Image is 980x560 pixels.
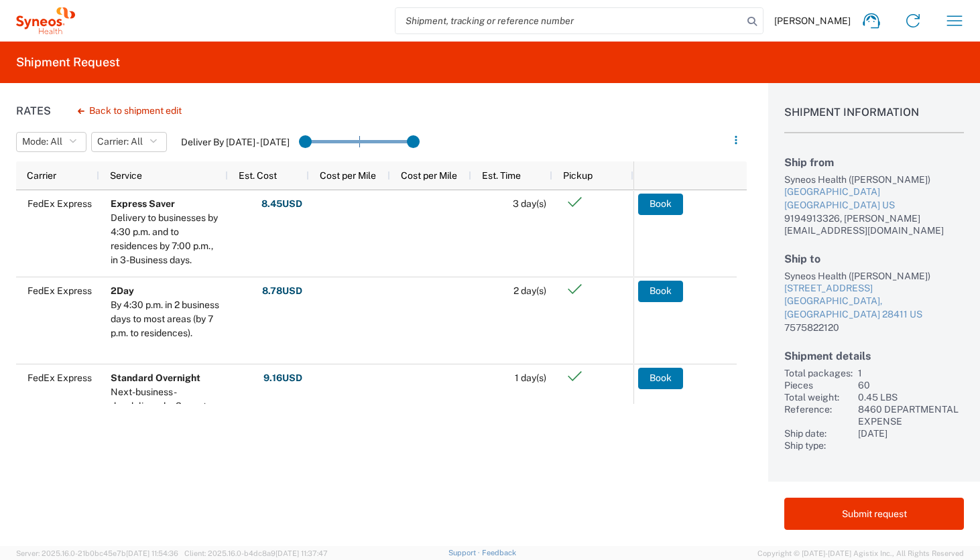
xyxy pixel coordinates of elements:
[239,170,277,181] span: Est. Cost
[395,8,743,33] input: Shipment, tracking or reference number
[27,372,92,383] span: FedEx Express
[784,253,964,265] h2: Ship to
[16,54,120,70] h2: Shipment Request
[67,99,192,123] button: Back to shipment edit
[482,170,521,181] span: Est. Time
[784,106,964,133] h1: Shipment Information
[111,298,222,340] div: By 4:30 p.m. in 2 business days to most areas (by 7 p.m. to residences).
[126,549,178,557] span: [DATE] 11:54:36
[27,198,92,209] span: FedEx Express
[784,199,964,212] div: [GEOGRAPHIC_DATA] US
[784,439,853,451] div: Ship type:
[563,170,593,181] span: Pickup
[858,403,964,427] div: 8460 DEPARTMENTAL EXPENSE
[275,549,328,557] span: [DATE] 11:37:47
[638,281,683,302] button: Book
[638,368,683,389] button: Book
[16,549,178,557] span: Server: 2025.16.0-21b0bc45e7b
[27,285,92,296] span: FedEx Express
[111,285,134,296] b: 2Day
[111,198,175,209] b: Express Saver
[184,549,328,557] span: Client: 2025.16.0-b4dc8a9
[401,170,457,181] span: Cost per Mile
[97,135,143,148] span: Carrier: All
[181,136,290,148] label: Deliver By [DATE] - [DATE]
[261,281,303,302] button: 8.78USD
[784,403,853,427] div: Reference:
[858,379,964,391] div: 60
[448,549,482,557] a: Support
[513,198,546,209] span: 3 day(s)
[261,194,303,215] button: 8.45USD
[513,285,546,296] span: 2 day(s)
[515,372,546,383] span: 1 day(s)
[784,282,964,322] a: [STREET_ADDRESS][GEOGRAPHIC_DATA], [GEOGRAPHIC_DATA] 28411 US
[638,194,683,215] button: Book
[262,285,302,297] strong: 8.78 USD
[784,173,964,186] div: Syneos Health ([PERSON_NAME])
[858,391,964,403] div: 0.45 LBS
[784,270,964,282] div: Syneos Health ([PERSON_NAME])
[784,295,964,321] div: [GEOGRAPHIC_DATA], [GEOGRAPHIC_DATA] 28411 US
[111,372,200,383] b: Standard Overnight
[784,212,964,236] div: 9194913326, [PERSON_NAME][EMAIL_ADDRESS][DOMAIN_NAME]
[16,104,51,117] h1: Rates
[110,170,142,181] span: Service
[784,156,964,169] h2: Ship from
[784,367,853,379] div: Total packages:
[784,391,853,403] div: Total weight:
[784,427,853,439] div: Ship date:
[16,132,86,152] button: Mode: All
[111,211,222,267] div: Delivery to businesses by 4:30 p.m. and to residences by 7:00 p.m., in 3-Business days.
[784,350,964,362] h2: Shipment details
[22,135,62,148] span: Mode: All
[858,367,964,379] div: 1
[27,170,56,181] span: Carrier
[774,15,851,27] span: [PERSON_NAME]
[784,282,964,295] div: [STREET_ADDRESS]
[757,547,964,559] span: Copyright © [DATE]-[DATE] Agistix Inc., All Rights Reserved
[91,132,167,152] button: Carrier: All
[784,322,964,334] div: 7575822120
[111,385,222,441] div: Next-business-day delivery by 3 p.m. to most U.S. addresses; by 4:30 to rural areas.
[482,549,516,557] a: Feedback
[784,379,853,391] div: Pieces
[784,186,964,199] div: [GEOGRAPHIC_DATA]
[858,427,964,439] div: [DATE]
[320,170,376,181] span: Cost per Mile
[784,186,964,212] a: [GEOGRAPHIC_DATA][GEOGRAPHIC_DATA] US
[784,498,964,530] button: Submit request
[261,198,302,210] strong: 8.45 USD
[263,372,302,384] strong: 9.16 USD
[263,368,303,389] button: 9.16USD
